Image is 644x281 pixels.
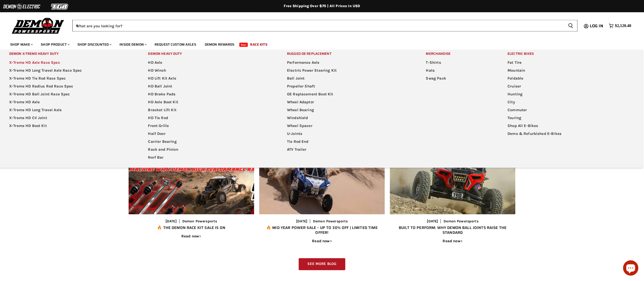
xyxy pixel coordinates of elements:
[427,219,438,223] span: [DATE]
[281,50,419,58] a: Rugged OE Replacement
[281,114,419,122] a: Windshield
[142,59,280,161] ul: Main menu
[420,74,500,82] a: Swag Pack
[151,39,200,50] a: Request Custom Axles
[501,90,639,98] a: Hunting
[3,59,141,67] a: X-Treme HD Axle Race Spec
[615,23,631,28] span: $2,120.40
[72,20,578,32] form: Product
[299,258,346,270] a: See more Blog
[310,219,348,223] span: Demon Powersports
[142,106,280,114] a: Bracket Lift Kit
[3,59,141,130] ul: Main menu
[142,130,280,138] a: Half Door
[420,59,500,82] ul: Main menu
[281,74,419,82] a: Ball Joint
[3,98,141,106] a: X-Treme HD Axle
[281,67,419,74] a: Electric Power Steering Kit
[501,106,639,114] a: Commuter
[246,39,271,50] a: Race Kits
[37,39,73,50] a: Shop Product
[3,90,141,98] a: X-Treme HD Ball Joint Race Spec
[501,67,639,74] a: Mountain
[312,239,332,243] a: read 🔥 Mid Year Power Sale – Up to 30% Off | Limited Time Offer!
[501,59,639,138] ul: Main menu
[281,138,419,146] a: Tie Rod End
[443,239,463,243] a: read Built to Perform: Why Demon Ball Joints Raise the Standard
[281,90,419,98] a: OE Replacement Boot Kit
[281,82,419,90] a: Propeller Shaft
[116,39,150,50] a: Inside Demon
[501,82,639,90] a: Cruiser
[74,39,115,50] a: Shop Discounted
[281,59,419,67] a: Performance Axle
[296,219,307,223] span: [DATE]
[606,22,634,30] a: $2,120.40
[587,24,606,28] a: Log in
[281,146,419,154] a: ATV Trailer
[179,219,217,223] span: Demon Powersports
[501,74,639,82] a: Foldable
[3,50,141,58] a: Demon X-treme Heavy Duty
[3,67,141,74] a: X-Treme HD Long Travel Axle Race Spec
[6,39,36,50] a: Shop Make
[118,4,526,8] div: Free Shipping Over $75 | All Prices In USD
[157,225,225,231] a: 🔥 The Demon Race Kit Sale Is On
[142,59,280,67] a: HD Axle
[281,106,419,114] a: Wheel Bearing
[281,130,419,138] a: U-Joints
[166,219,177,223] span: [DATE]
[281,98,419,106] a: Wheel Adaptor
[142,138,280,146] a: Carrier Bearing
[142,67,280,74] a: HD Winch
[420,67,500,74] a: Hats
[441,219,478,223] span: Demon Powersports
[201,39,238,50] a: Demon Rewards
[181,234,201,238] a: read 🔥 The Demon Race Kit Sale Is On
[142,82,280,90] a: HD Ball Joint
[142,122,280,130] a: Front Grille
[420,59,500,67] a: T-Shirts
[501,98,639,106] a: City
[564,20,578,32] button: Search
[501,122,639,130] a: Shop All E-Bikes
[3,82,141,90] a: X-Treme HD Radius Rod Race Spec
[266,225,378,236] a: 🔥 Mid Year Power Sale – Up to 30% Off | Limited Time Offer!
[399,225,506,236] a: Built to Perform: Why Demon Ball Joints Raise the Standard
[142,114,280,122] a: HD Tie Rod
[72,20,564,32] input: When autocomplete results are available use up and down arrows to review and enter to select
[590,23,603,29] span: Log in
[239,43,248,47] span: New!
[142,146,280,154] a: Rack and Pinion
[501,114,639,122] a: Touring
[501,130,639,138] a: Demo & Refurbished E-Bikes
[281,122,419,130] a: Wheel Spacer
[3,74,141,82] a: X-Treme HD Tie Rod Race Spec
[142,50,280,58] a: Demon Heavy Duty
[501,59,639,67] a: Fat Tire
[3,122,141,130] a: X-Treme HD Boot Kit
[420,50,500,58] a: Merchandise
[142,74,280,82] a: HD Lift Kit Axle
[3,114,141,122] a: X-Treme HD CV Joint
[41,2,79,11] img: TGB Logo 2
[622,260,640,277] inbox-online-store-chat: Shopify online store chat
[281,59,419,154] ul: Main menu
[10,17,66,35] img: Demon Powersports
[3,106,141,114] a: X-Treme HD Long Travel Axle
[142,98,280,106] a: HD Axle Boot Kit
[142,90,280,98] a: HD Brake Pads
[501,50,639,58] a: Electric Bikes
[6,37,630,50] ul: Main menu
[142,154,280,161] a: Nerf Bar
[3,2,41,11] img: Demon Electric Logo 2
